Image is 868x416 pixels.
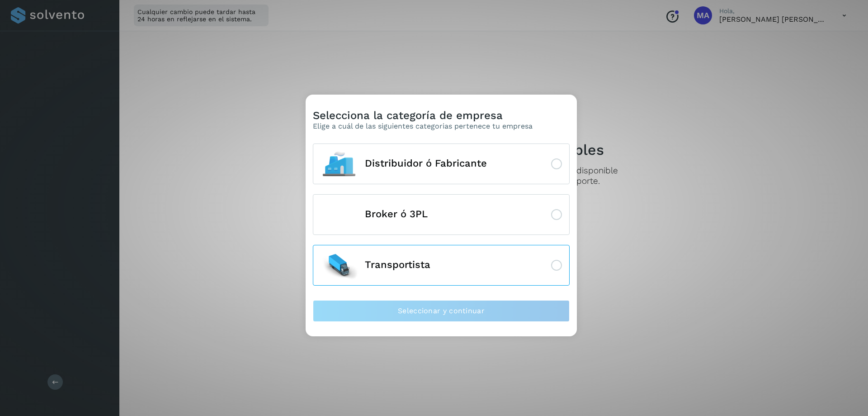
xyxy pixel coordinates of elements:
[365,158,487,169] span: Distribuidor ó Fabricante
[313,194,570,235] button: Broker ó 3PL
[398,306,485,316] span: Seleccionar y continuar
[365,209,428,220] span: Broker ó 3PL
[313,300,570,322] button: Seleccionar y continuar
[313,143,570,184] button: Distribuidor ó Fabricante
[365,259,430,270] span: Transportista
[313,122,533,130] p: Elige a cuál de las siguientes categorias pertenece tu empresa
[313,245,570,286] button: Transportista
[313,109,533,122] h3: Selecciona la categoría de empresa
